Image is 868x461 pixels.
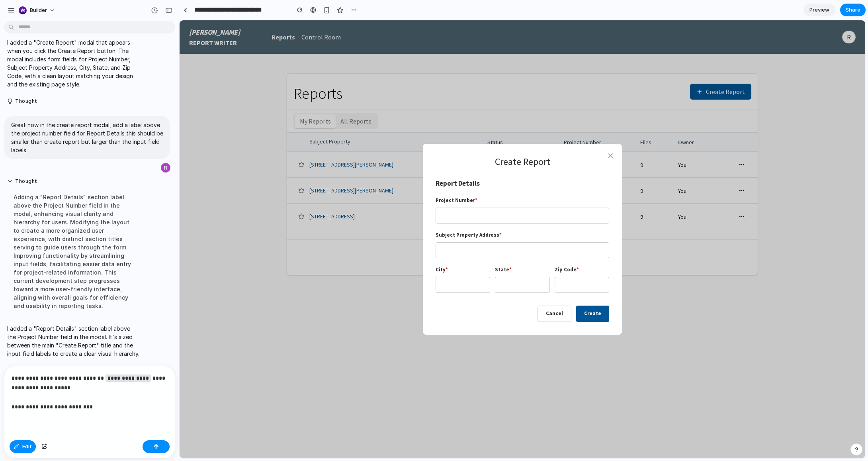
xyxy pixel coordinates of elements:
[11,121,163,154] p: Great now in the create report modal, add a label above the project number field for Report Detai...
[30,6,47,14] span: builder
[10,440,36,453] button: Edit
[7,324,140,358] p: I added a "Report Details" section label above the Project Number field in the modal. It's sized ...
[256,246,311,253] label: City
[22,443,32,451] span: Edit
[803,4,835,16] a: Preview
[426,130,436,141] button: ✕
[405,290,422,296] span: Create
[397,285,430,302] button: Create
[256,159,430,167] h3: Report Details
[809,6,829,14] span: Preview
[358,285,392,302] button: Cancel
[7,188,140,315] div: Adding a "Report Details" section label above the Project Number field in the modal, enhancing vi...
[366,290,383,296] span: Cancel
[256,136,430,147] h2: Create Report
[16,4,59,17] button: builder
[256,211,430,219] label: Subject Property Address
[840,4,866,16] button: Share
[845,6,860,14] span: Share
[7,38,140,88] p: I added a "Create Report" modal that appears when you click the Create Report button. The modal i...
[256,177,430,184] label: Project Number
[315,246,370,253] label: State
[375,246,430,253] label: Zip Code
